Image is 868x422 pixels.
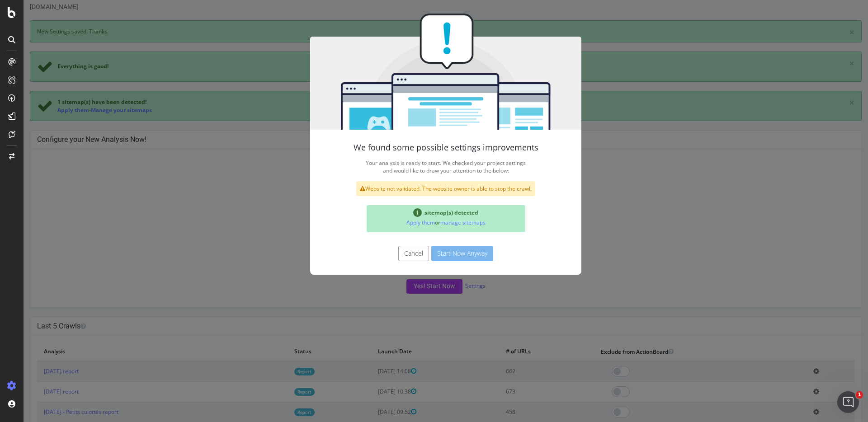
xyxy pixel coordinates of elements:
p: or [347,216,498,229]
button: Cancel [375,246,406,261]
span: 1 [390,208,398,217]
h4: We found some possible settings improvements [305,143,540,152]
a: Apply them [383,219,411,226]
span: sitemap(s) detected [401,209,455,216]
div: Website not validated. The website owner is able to stop the crawl. [333,181,512,196]
span: 1 [856,391,863,399]
img: You're all set! [287,14,558,130]
iframe: Intercom live chat [837,391,859,413]
a: manage sitemaps [417,219,462,226]
p: Your analysis is ready to start. We checked your project settings and would like to draw your att... [305,157,540,177]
